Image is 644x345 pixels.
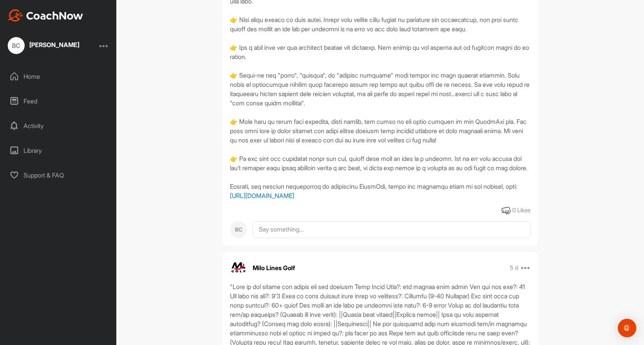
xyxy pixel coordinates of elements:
div: Home [4,67,113,86]
a: [URL][DOMAIN_NAME] [230,192,294,200]
div: 0 Likes [512,206,530,215]
div: Activity [4,116,113,135]
img: avatar [230,259,247,276]
div: Feed [4,91,113,111]
div: BC [8,37,25,54]
div: [PERSON_NAME] [29,42,79,48]
div: BC [230,221,247,238]
div: Open Intercom Messenger [618,319,636,337]
div: Library [4,141,113,160]
img: CoachNow [8,9,83,22]
p: Milo Lines Golf [253,263,295,272]
p: 5 d [510,264,518,272]
div: Support & FAQ [4,166,113,185]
